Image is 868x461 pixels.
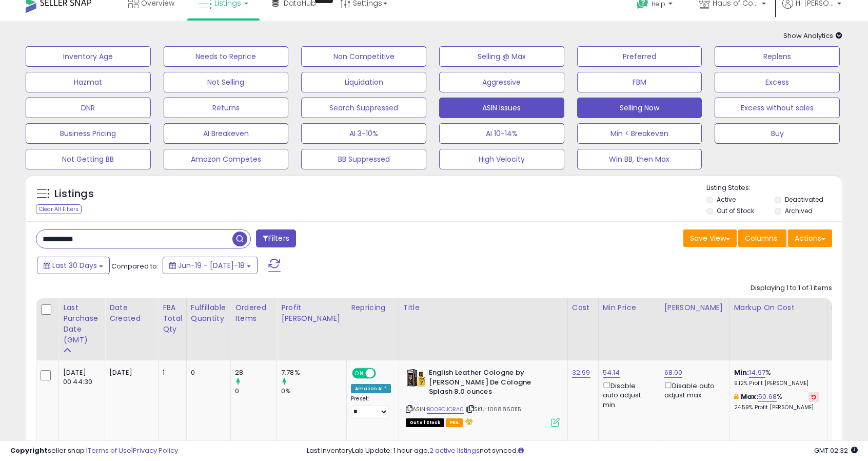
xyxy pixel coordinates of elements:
strong: Copyright [10,446,48,455]
div: Preset: [351,395,391,418]
button: Actions [788,229,832,247]
div: Amazon AI * [351,384,391,393]
button: BB Suppressed [301,149,426,169]
button: Replens [715,46,840,67]
a: 68.00 [664,368,683,378]
b: Max: [741,392,759,401]
button: Not Selling [164,72,289,92]
button: Excess [715,72,840,92]
span: Columns [745,233,777,243]
p: Listing States: [706,183,842,193]
button: ASIN Issues [439,98,564,118]
button: Selling Now [577,98,702,118]
span: | SKU: 1068860115 [466,405,522,413]
div: 0 [191,368,223,377]
button: DNR [26,98,151,118]
button: High Velocity [439,149,564,169]
button: Not Getting BB [26,149,151,169]
a: 32.99 [572,368,590,378]
span: Compared to: [111,261,159,271]
button: Columns [738,229,786,247]
b: English Leather Cologne by [PERSON_NAME] De Cologne Splash 8.0 ounces [429,368,554,399]
div: % [734,392,819,411]
a: 50.68 [758,392,777,402]
label: Out of Stock [717,206,754,215]
p: 24.59% Profit [PERSON_NAME] [734,404,819,411]
button: FBM [577,72,702,92]
div: Cost [572,302,594,313]
div: Markup on Cost [734,302,823,313]
span: Last 30 Days [52,260,97,271]
div: FBA Total Qty [163,302,182,335]
button: Non Competitive [301,46,426,67]
button: Amazon Competes [164,149,289,169]
a: 2 active listings [429,446,480,455]
div: Displaying 1 to 1 of 1 items [751,283,832,293]
button: AI 3-10% [301,123,426,144]
div: 0 [235,387,277,396]
label: Deactivated [785,195,823,204]
div: [DATE] [109,368,150,377]
button: AI Breakeven [164,123,289,144]
a: 54.14 [603,368,620,378]
a: Privacy Policy [133,446,178,455]
div: Ordered Items [235,302,272,324]
button: AI 10-14% [439,123,564,144]
span: 2025-08-18 02:32 GMT [814,446,858,455]
div: Title [403,302,563,313]
button: Needs to Reprice [164,46,289,67]
span: ON [353,369,366,378]
div: Clear All Filters [36,204,82,214]
div: Disable auto adjust max [664,380,722,400]
div: [PERSON_NAME] [664,302,725,313]
div: [DATE] 00:44:30 [63,368,97,387]
div: Disable auto adjust min [603,380,652,410]
div: Date Created [109,302,154,324]
img: 51qk+Ffj+dL._SL40_.jpg [406,368,426,389]
button: Buy [715,123,840,144]
div: 1 [163,368,179,377]
p: 9.12% Profit [PERSON_NAME] [734,380,819,387]
button: Returns [164,98,289,118]
div: Last Purchase Date (GMT) [63,302,101,345]
span: OFF [374,369,391,378]
div: Last InventoryLab Update: 1 hour ago, not synced. [307,446,858,456]
a: B00BOJORA0 [427,405,464,414]
div: 7.78% [281,368,346,377]
th: The percentage added to the cost of goods (COGS) that forms the calculator for Min & Max prices. [729,298,827,360]
a: 14.97 [749,368,765,378]
button: Aggressive [439,72,564,92]
b: Min: [734,368,749,377]
button: Business Pricing [26,123,151,144]
div: Min Price [603,302,656,313]
div: Profit [PERSON_NAME] [281,302,342,324]
span: Show Analytics [783,31,842,41]
button: Search Suppressed [301,98,426,118]
span: Jun-19 - [DATE]-18 [178,260,245,271]
i: hazardous material [463,418,474,425]
button: Win BB, then Max [577,149,702,169]
button: Save View [683,229,737,247]
button: Liquidation [301,72,426,92]
div: seller snap | | [10,446,178,456]
button: Selling @ Max [439,46,564,67]
button: Hazmat [26,72,151,92]
div: ASIN: [406,368,560,426]
button: Jun-19 - [DATE]-18 [163,257,258,274]
button: Inventory Age [26,46,151,67]
a: Terms of Use [88,446,131,455]
button: Min < Breakeven [577,123,702,144]
button: Excess without sales [715,98,840,118]
label: Archived [785,206,813,215]
button: Last 30 Days [37,257,110,274]
div: 0% [281,387,346,396]
div: Repricing [351,302,394,313]
span: All listings that are currently out of stock and unavailable for purchase on Amazon [406,418,444,427]
span: FBA [446,418,463,427]
div: 28 [235,368,277,377]
button: Preferred [577,46,702,67]
div: % [734,368,819,387]
label: Active [717,195,736,204]
div: Fulfillable Quantity [191,302,226,324]
h5: Listings [54,187,94,201]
